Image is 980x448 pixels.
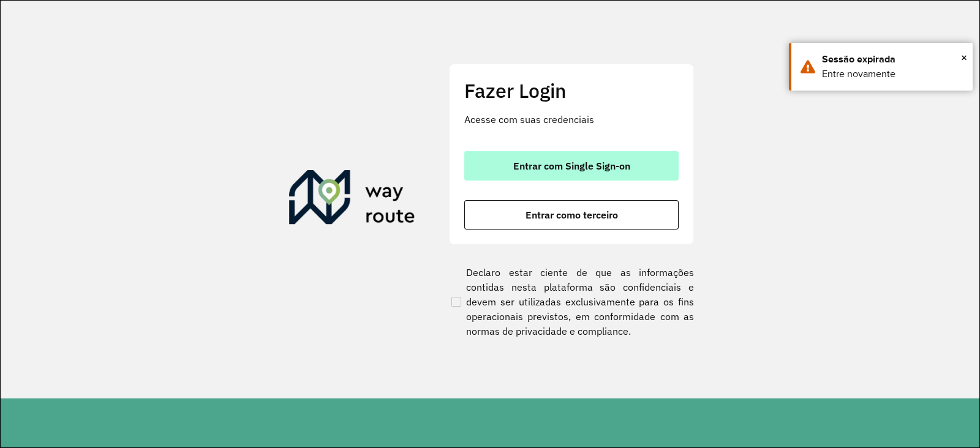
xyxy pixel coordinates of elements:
p: Acesse com suas credenciais [464,112,679,127]
span: Entrar como terceiro [526,210,618,220]
span: × [961,48,967,67]
div: Entre novamente [822,67,963,81]
h2: Fazer Login [464,79,679,102]
button: button [464,151,679,181]
img: Roteirizador AmbevTech [289,170,415,229]
span: Entrar com Single Sign-on [513,161,630,171]
label: Declaro estar ciente de que as informações contidas nesta plataforma são confidenciais e devem se... [449,265,694,338]
button: Close [961,48,967,67]
button: button [464,200,679,230]
div: Sessão expirada [822,52,963,67]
